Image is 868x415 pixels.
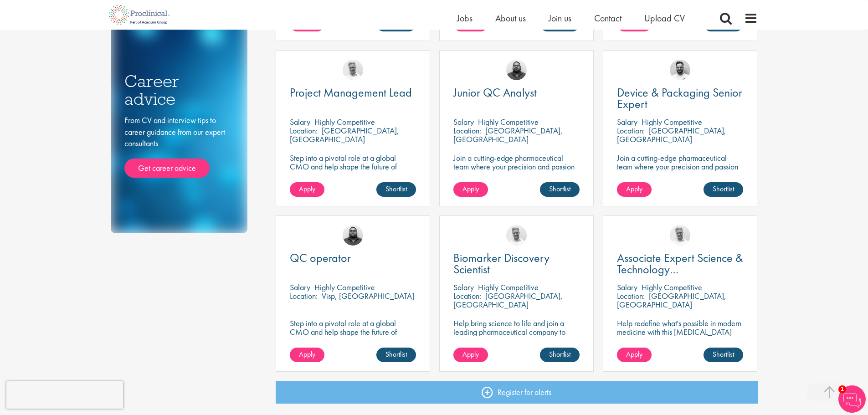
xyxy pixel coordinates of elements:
p: Join a cutting-edge pharmaceutical team where your precision and passion for quality will help sh... [453,154,580,188]
span: Apply [626,184,642,194]
a: Apply [290,348,324,362]
img: Joshua Bye [343,60,363,80]
span: Apply [462,184,479,194]
p: Highly Competitive [478,117,539,127]
a: Shortlist [540,348,580,362]
span: Salary [617,282,637,292]
a: Contact [594,12,621,24]
iframe: reCAPTCHA [6,381,123,409]
a: Biomarker Discovery Scientist [453,252,580,275]
a: About us [495,12,526,24]
span: Salary [453,282,474,292]
a: QC operator [290,252,416,264]
span: Location: [617,125,645,136]
p: [GEOGRAPHIC_DATA], [GEOGRAPHIC_DATA] [617,125,726,144]
span: Apply [626,349,642,359]
a: Associate Expert Science & Technology ([MEDICAL_DATA]) [617,252,743,275]
a: Shortlist [376,348,416,362]
p: Step into a pivotal role at a global CMO and help shape the future of healthcare manufacturing. [290,154,416,179]
span: Location: [617,291,645,301]
span: Salary [453,117,474,127]
span: Biomarker Discovery Scientist [453,250,550,277]
a: Shortlist [704,348,743,362]
p: Highly Competitive [314,282,375,292]
span: Salary [290,117,310,127]
img: Joshua Bye [670,225,690,246]
p: Help bring science to life and join a leading pharmaceutical company to play a key role in delive... [453,319,580,362]
a: Register for alerts [276,381,758,404]
a: Project Management Lead [290,87,416,98]
p: Highly Competitive [478,282,539,292]
p: [GEOGRAPHIC_DATA], [GEOGRAPHIC_DATA] [290,125,399,144]
p: Step into a pivotal role at a global CMO and help shape the future of healthcare manufacturing. [290,319,416,345]
p: Join a cutting-edge pharmaceutical team where your precision and passion for quality will help sh... [617,154,743,188]
a: Apply [453,182,488,197]
a: Jobs [457,12,473,24]
span: QC operator [290,250,351,266]
a: Upload CV [644,12,685,24]
img: Emile De Beer [670,60,690,80]
p: [GEOGRAPHIC_DATA], [GEOGRAPHIC_DATA] [617,291,726,310]
img: Chatbot [838,385,866,413]
div: From CV and interview tips to career guidance from our expert consultants [124,114,234,178]
p: [GEOGRAPHIC_DATA], [GEOGRAPHIC_DATA] [453,291,563,310]
a: Get career advice [124,159,210,178]
a: Apply [617,182,652,197]
p: [GEOGRAPHIC_DATA], [GEOGRAPHIC_DATA] [453,125,563,144]
span: Apply [462,349,479,359]
p: Highly Competitive [314,117,375,127]
a: Junior QC Analyst [453,87,580,98]
p: Highly Competitive [642,282,702,292]
a: Shortlist [704,182,743,197]
span: Apply [299,184,315,194]
span: Salary [617,117,637,127]
span: Junior QC Analyst [453,85,537,100]
a: Apply [617,348,652,362]
span: Apply [299,349,315,359]
span: Location: [453,291,481,301]
a: Apply [290,182,324,197]
a: Device & Packaging Senior Expert [617,87,743,110]
span: Project Management Lead [290,85,412,100]
span: Associate Expert Science & Technology ([MEDICAL_DATA]) [617,250,743,288]
a: Apply [453,348,488,362]
span: Location: [290,125,318,136]
p: Visp, [GEOGRAPHIC_DATA] [322,291,414,301]
a: Join us [549,12,571,24]
p: Highly Competitive [642,117,702,127]
span: 1 [838,385,846,393]
img: Ashley Bennett [506,60,527,80]
p: Help redefine what's possible in modern medicine with this [MEDICAL_DATA] Associate Expert Scienc... [617,319,743,345]
img: Joshua Bye [506,225,527,246]
span: Location: [290,291,318,301]
span: Device & Packaging Senior Expert [617,85,742,112]
h3: Career advice [124,72,234,108]
span: Location: [453,125,481,136]
a: Shortlist [376,182,416,197]
span: Salary [290,282,310,292]
a: Shortlist [540,182,580,197]
img: Ashley Bennett [343,225,363,246]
